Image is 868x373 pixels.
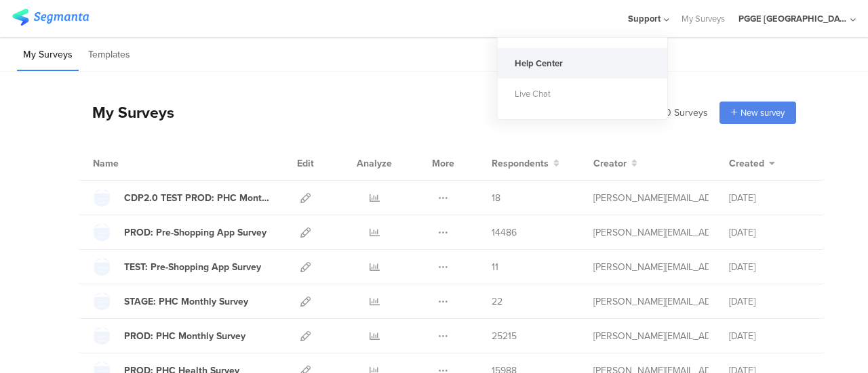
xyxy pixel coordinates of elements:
[492,191,500,205] span: 18
[124,294,248,309] div: STAGE: PHC Monthly Survey
[729,156,775,171] button: Created
[492,156,559,171] button: Respondents
[93,189,271,206] a: CDP2.0 TEST PROD: PHC Monthly Survey
[498,48,667,79] a: Help Center
[628,12,660,25] span: Support
[729,225,810,240] div: [DATE]
[729,156,764,171] span: Created
[124,260,261,274] div: TEST: Pre-Shopping App Survey
[741,106,785,119] span: New survey
[593,294,709,309] div: venket.v@pg.com
[17,39,79,71] li: My Surveys
[93,258,261,276] a: TEST: Pre-Shopping App Survey
[93,223,267,241] a: PROD: Pre-Shopping App Survey
[124,329,245,343] div: PROD: PHC Monthly Survey
[93,156,174,171] div: Name
[593,260,709,274] div: davila.a.5@pg.com
[124,191,271,205] div: CDP2.0 TEST PROD: PHC Monthly Survey
[492,156,549,171] span: Respondents
[354,146,395,180] div: Analyze
[593,225,709,240] div: venket.v@pg.com
[593,156,627,171] span: Creator
[729,329,810,343] div: [DATE]
[498,79,667,109] a: Live Chat
[429,146,458,180] div: More
[738,12,847,25] div: PGGE [GEOGRAPHIC_DATA]
[124,225,267,240] div: PROD: Pre-Shopping App Survey
[593,191,709,205] div: davila.a.5@pg.com
[492,225,517,240] span: 14486
[656,106,708,120] span: 160 Surveys
[593,156,637,171] button: Creator
[93,292,248,310] a: STAGE: PHC Monthly Survey
[492,294,502,309] span: 22
[82,39,136,71] li: Templates
[729,260,810,274] div: [DATE]
[593,329,709,343] div: venket.v@pg.com
[729,294,810,309] div: [DATE]
[93,327,245,345] a: PROD: PHC Monthly Survey
[79,101,174,124] div: My Surveys
[492,329,517,343] span: 25215
[12,9,89,26] img: segmanta logo
[492,260,498,274] span: 11
[729,191,810,205] div: [DATE]
[291,146,320,180] div: Edit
